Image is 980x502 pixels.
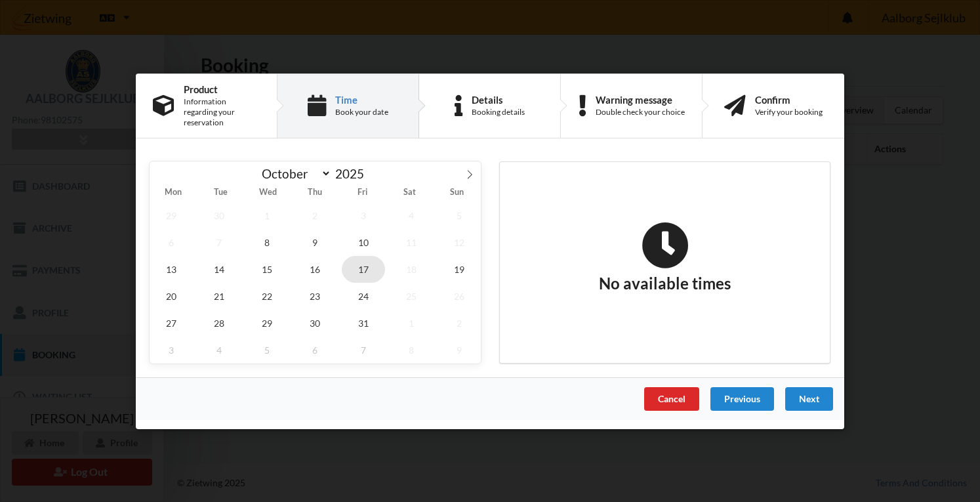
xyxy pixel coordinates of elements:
span: October 19, 2025 [438,255,481,282]
span: October 20, 2025 [150,282,193,309]
span: October 4, 2025 [390,201,433,228]
span: Mon [150,188,197,197]
span: Tue [197,188,244,197]
span: October 10, 2025 [342,228,385,255]
span: October 17, 2025 [342,255,385,282]
span: November 8, 2025 [390,336,433,363]
div: Confirm [755,94,823,104]
div: Cancel [644,387,699,410]
span: October 13, 2025 [150,255,193,282]
span: October 18, 2025 [390,255,433,282]
span: October 9, 2025 [294,228,337,255]
span: October 6, 2025 [150,228,193,255]
div: Product [184,83,260,94]
div: Details [472,94,525,104]
span: October 14, 2025 [197,255,241,282]
span: Sat [386,188,434,197]
span: October 16, 2025 [294,255,337,282]
span: November 6, 2025 [294,336,337,363]
div: Previous [710,387,774,410]
div: Double check your choice [596,107,685,117]
h2: No available times [599,221,731,293]
span: November 5, 2025 [245,336,289,363]
span: October 7, 2025 [197,228,241,255]
span: October 1, 2025 [245,201,289,228]
span: November 2, 2025 [438,309,481,336]
span: October 8, 2025 [245,228,289,255]
div: Next [785,387,833,410]
span: Wed [244,188,291,197]
span: October 25, 2025 [390,282,433,309]
div: Book your date [335,107,388,117]
span: November 1, 2025 [390,309,433,336]
div: Information regarding your reservation [184,96,260,128]
span: October 12, 2025 [438,228,481,255]
span: November 9, 2025 [438,336,481,363]
span: October 2, 2025 [294,201,337,228]
span: October 28, 2025 [197,309,241,336]
span: Sun [434,188,481,197]
span: October 23, 2025 [294,282,337,309]
span: October 21, 2025 [197,282,241,309]
div: Verify your booking [755,107,823,117]
span: October 27, 2025 [150,309,193,336]
span: October 3, 2025 [342,201,385,228]
span: November 4, 2025 [197,336,241,363]
span: October 31, 2025 [342,309,385,336]
span: November 7, 2025 [342,336,385,363]
span: Fri [339,188,386,197]
div: Booking details [472,107,525,117]
span: October 24, 2025 [342,282,385,309]
span: Thu [291,188,338,197]
span: October 5, 2025 [438,201,481,228]
span: October 22, 2025 [245,282,289,309]
span: October 15, 2025 [245,255,289,282]
span: October 11, 2025 [390,228,433,255]
select: Month [256,165,332,182]
span: October 30, 2025 [294,309,337,336]
span: October 26, 2025 [438,282,481,309]
div: Time [335,94,388,104]
input: Year [331,166,375,181]
span: September 29, 2025 [150,201,193,228]
span: September 30, 2025 [197,201,241,228]
span: October 29, 2025 [245,309,289,336]
div: Warning message [596,94,685,104]
span: November 3, 2025 [150,336,193,363]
